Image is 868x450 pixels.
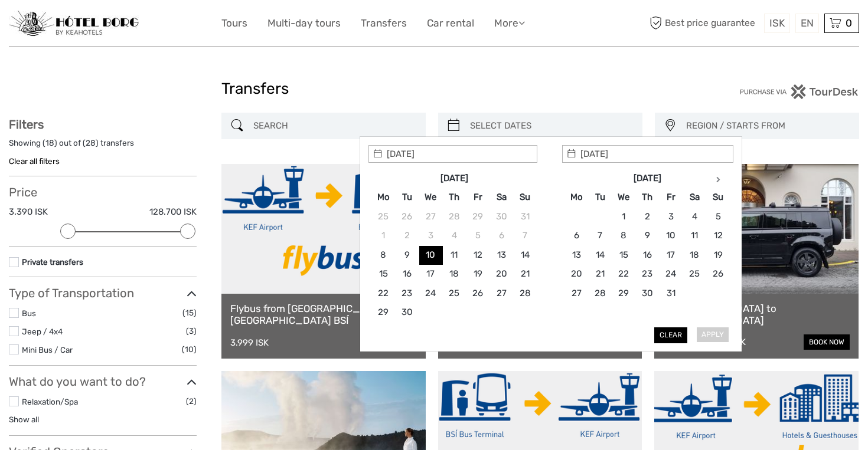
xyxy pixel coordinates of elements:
input: SEARCH [249,116,420,136]
td: 26 [395,207,419,226]
td: 28 [588,284,612,303]
td: 3 [419,226,442,245]
td: 21 [588,265,612,284]
td: 5 [466,226,490,245]
button: Clear [654,327,687,343]
span: ISK [769,17,785,29]
td: 15 [371,265,395,284]
td: 17 [659,245,683,264]
td: 19 [706,245,730,264]
td: 10 [419,245,442,264]
input: SELECT DATES [465,116,637,136]
td: 12 [466,245,490,264]
td: 25 [442,284,466,303]
td: 30 [635,284,659,303]
td: 11 [683,226,706,245]
td: 6 [490,226,513,245]
td: 30 [395,303,419,321]
td: 22 [612,265,635,284]
td: 25 [371,207,395,226]
td: 8 [612,226,635,245]
th: Tu [395,188,419,207]
th: Fr [659,188,683,207]
label: 18 [45,137,54,149]
h3: What do you want to do? [9,375,197,389]
th: Su [706,188,730,207]
td: 25 [683,265,706,284]
a: Clear all filters [9,156,60,166]
img: PurchaseViaTourDesk.png [739,84,859,99]
td: 29 [612,284,635,303]
td: 24 [419,284,442,303]
label: 3.390 ISK [9,206,48,218]
th: [DATE] [588,169,706,188]
img: 97-048fac7b-21eb-4351-ac26-83e096b89eb3_logo_small.jpg [9,11,139,37]
a: Relaxation/Spa [22,397,78,406]
td: 6 [564,226,588,245]
td: 4 [442,226,466,245]
th: Th [442,188,466,207]
span: (3) [186,324,197,338]
td: 18 [442,265,466,284]
td: 13 [490,245,513,264]
a: Bus [22,308,36,318]
td: 3 [659,207,683,226]
th: Fr [466,188,490,207]
td: 26 [706,265,730,284]
td: 31 [659,284,683,303]
td: 30 [490,207,513,226]
a: Multi-day tours [267,15,341,32]
td: 8 [371,245,395,264]
a: Tours [221,15,247,32]
td: 16 [635,245,659,264]
td: 7 [513,226,537,245]
div: EN [795,14,819,33]
a: Show all [9,415,39,424]
div: Showing ( ) out of ( ) transfers [9,137,197,156]
a: Flybus from [GEOGRAPHIC_DATA] to [GEOGRAPHIC_DATA] BSÍ [230,303,417,327]
td: 20 [490,265,513,284]
td: 27 [564,284,588,303]
td: 20 [564,265,588,284]
strong: Filters [9,117,44,132]
td: 2 [395,226,419,245]
td: 24 [659,265,683,284]
th: Su [513,188,537,207]
label: 28 [86,137,96,149]
td: 1 [371,226,395,245]
td: 11 [442,245,466,264]
button: Open LiveChat chat widget [136,18,150,32]
td: 31 [513,207,537,226]
a: book now [804,334,850,350]
a: More [494,15,525,32]
a: Mini Bus / Car [22,345,73,354]
td: 17 [419,265,442,284]
th: Mo [371,188,395,207]
th: Th [635,188,659,207]
td: 1 [612,207,635,226]
td: 23 [395,284,419,303]
span: Best price guarantee [647,14,761,33]
td: 26 [466,284,490,303]
th: We [612,188,635,207]
th: Sa [490,188,513,207]
div: 3.999 ISK [230,337,269,348]
td: 10 [659,226,683,245]
th: We [419,188,442,207]
th: [DATE] [395,169,513,188]
td: 22 [371,284,395,303]
td: 29 [371,303,395,321]
th: Mo [564,188,588,207]
span: (10) [182,343,197,356]
td: 14 [513,245,537,264]
td: 13 [564,245,588,264]
td: 23 [635,265,659,284]
th: Sa [683,188,706,207]
td: 12 [706,226,730,245]
button: REGION / STARTS FROM [681,116,853,136]
span: 0 [844,17,854,29]
td: 18 [683,245,706,264]
a: Car rental [427,15,474,32]
span: (15) [182,306,197,320]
